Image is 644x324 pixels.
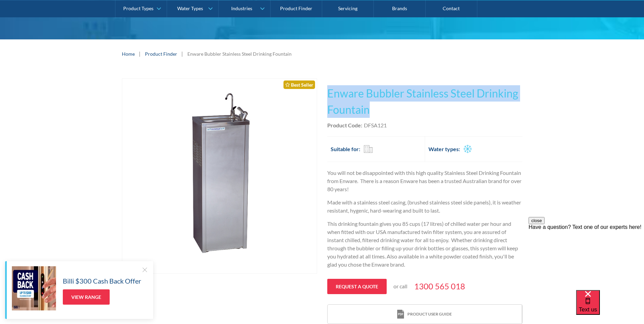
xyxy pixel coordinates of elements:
[122,79,317,273] img: Enware Bubbler Stainless Steel Drinking Fountain
[123,5,153,11] div: Product Types
[328,305,522,324] a: print iconProduct user guide
[576,290,644,324] iframe: podium webchat widget bubble
[414,280,465,292] a: 1300 565 018
[428,145,460,153] h2: Water types:
[122,50,135,57] a: Home
[138,50,142,58] div: |
[231,5,252,11] div: Industries
[397,310,404,319] img: print icon
[327,169,522,193] p: You will not be disappointed with this high quality Stainless Steel Drinking Fountain from Enware...
[63,276,141,286] h5: Billi $300 Cash Back Offer
[327,220,522,269] p: This drinking fountain gives you 85 cups (17 litres) of chilled water per hour and when fitted wi...
[331,145,360,153] h2: Suitable for:
[122,78,317,274] a: open lightbox
[145,50,177,57] a: Product Finder
[283,80,315,89] div: Best Seller
[327,279,387,294] a: Request a quote
[181,50,184,58] div: |
[407,311,452,317] div: Product user guide
[63,289,110,305] a: View Range
[327,85,522,118] h1: Enware Bubbler Stainless Steel Drinking Fountain
[393,282,407,290] p: or call
[12,266,56,310] img: Billi $300 Cash Back Offer
[177,5,203,11] div: Water Types
[187,50,292,57] div: Enware Bubbler Stainless Steel Drinking Fountain
[364,121,387,129] div: DFSA121
[529,217,644,299] iframe: podium webchat widget prompt
[327,198,522,215] p: Made with a stainless steel casing, (brushed stainless steel side panels), it is weather resistan...
[327,122,362,128] strong: Product Code:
